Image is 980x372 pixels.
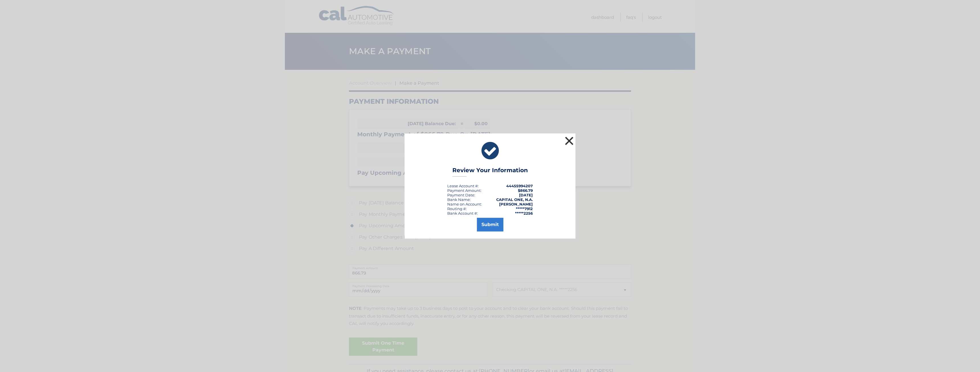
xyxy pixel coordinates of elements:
div: Routing #: [447,206,467,211]
div: Bank Name: [447,197,471,202]
span: Payment Date [447,193,474,197]
span: [DATE] [519,193,533,197]
button: Submit [477,218,503,231]
div: Lease Account #: [447,184,479,188]
span: $866.79 [518,188,533,193]
div: Bank Account #: [447,211,478,216]
div: Name on Account: [447,202,482,206]
strong: 44455994207 [506,184,533,188]
strong: [PERSON_NAME] [499,202,533,206]
strong: CAPITAL ONE, N.A. [496,197,533,202]
button: × [563,135,575,147]
div: : [447,193,475,197]
div: Payment Amount: [447,188,481,193]
h3: Review Your Information [452,167,528,177]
